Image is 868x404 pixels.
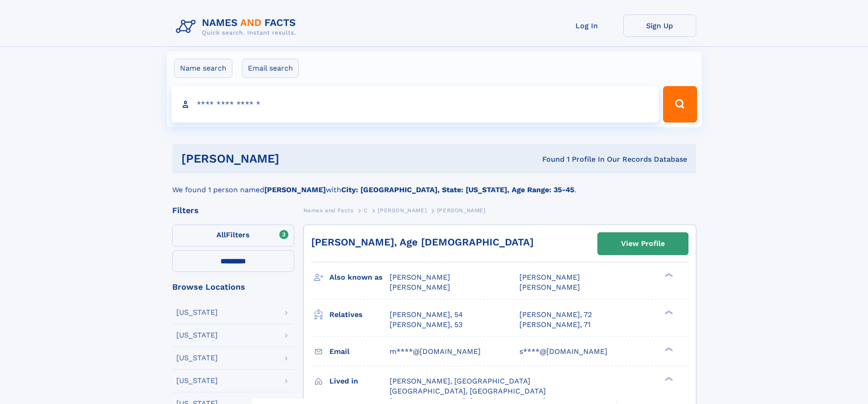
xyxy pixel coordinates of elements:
[329,307,390,322] h3: Relatives
[390,320,462,330] a: [PERSON_NAME], 53
[623,15,696,37] a: Sign Up
[181,153,411,164] h1: [PERSON_NAME]
[216,230,226,239] span: All
[172,206,294,215] div: Filters
[390,377,530,385] span: [PERSON_NAME], [GEOGRAPHIC_DATA]
[172,15,303,39] img: Logo Names and Facts
[663,272,673,278] div: ❯
[176,377,218,384] div: [US_STATE]
[663,309,673,315] div: ❯
[329,344,390,359] h3: Email
[519,310,592,320] a: [PERSON_NAME], 72
[176,332,218,339] div: [US_STATE]
[550,15,623,37] a: Log In
[663,376,673,382] div: ❯
[174,59,232,78] label: Name search
[663,86,697,123] button: Search Button
[598,233,688,255] a: View Profile
[411,154,687,164] div: Found 1 Profile In Our Records Database
[390,387,546,395] span: [GEOGRAPHIC_DATA], [GEOGRAPHIC_DATA]
[621,233,665,254] div: View Profile
[242,59,299,78] label: Email search
[437,207,486,214] span: [PERSON_NAME]
[390,283,450,291] span: [PERSON_NAME]
[303,205,354,216] a: Names and Facts
[378,205,426,216] a: [PERSON_NAME]
[519,320,591,330] a: [PERSON_NAME], 71
[264,185,326,194] b: [PERSON_NAME]
[172,174,696,195] div: We found 1 person named with .
[390,310,463,320] a: [PERSON_NAME], 54
[172,225,294,246] label: Filters
[311,236,534,248] a: [PERSON_NAME], Age [DEMOGRAPHIC_DATA]
[378,207,426,214] span: [PERSON_NAME]
[171,86,659,123] input: search input
[364,207,368,214] span: C
[341,185,574,194] b: City: [GEOGRAPHIC_DATA], State: [US_STATE], Age Range: 35-45
[176,309,218,316] div: [US_STATE]
[519,283,580,291] span: [PERSON_NAME]
[390,273,450,281] span: [PERSON_NAME]
[329,373,390,389] h3: Lived in
[329,270,390,285] h3: Also known as
[663,346,673,352] div: ❯
[364,205,368,216] a: C
[172,283,294,291] div: Browse Locations
[519,273,580,281] span: [PERSON_NAME]
[176,354,218,362] div: [US_STATE]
